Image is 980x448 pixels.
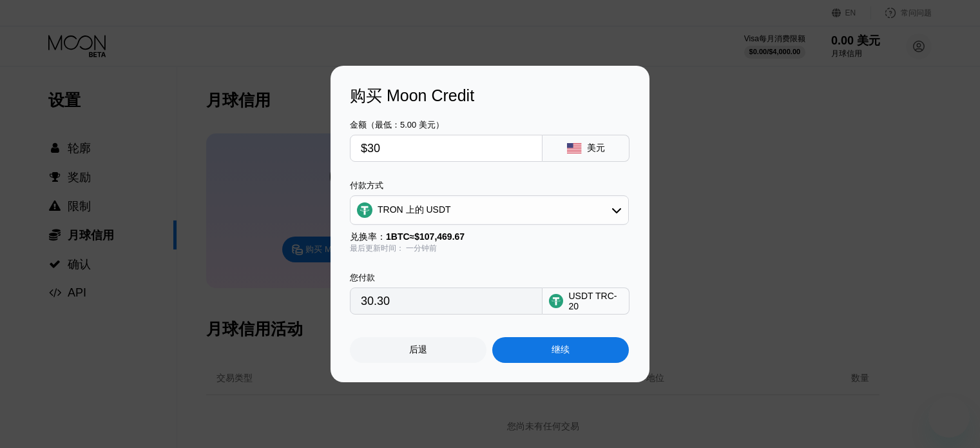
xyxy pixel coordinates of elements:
font: 购买 Moon Credit [350,86,474,104]
font: BTC [391,231,410,242]
font: 最后更新时间： [350,244,404,253]
iframe: 启动消息传送窗口的按钮 [928,396,970,438]
div: 后退 [350,337,486,363]
font: 1 [386,231,391,242]
font: ≈ [410,231,415,242]
font: 金额（最低：5.00 美元） [350,120,444,130]
font: $107,469.67 [414,231,465,242]
font: 兑换率： [350,231,386,242]
font: 继续 [552,344,570,355]
font: USDT TRC-20 [568,291,617,311]
div: TRON 上的 USDT [351,197,628,223]
font: 您付款 [350,273,375,282]
font: 付款方式 [350,180,383,190]
font: 后退 [409,344,427,355]
div: 继续 [492,337,629,363]
font: TRON 上的 USDT [378,204,451,215]
font: 一分钟前 [406,244,437,253]
font: 美元 [587,142,605,153]
input: 0.00 美元 [361,135,532,161]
